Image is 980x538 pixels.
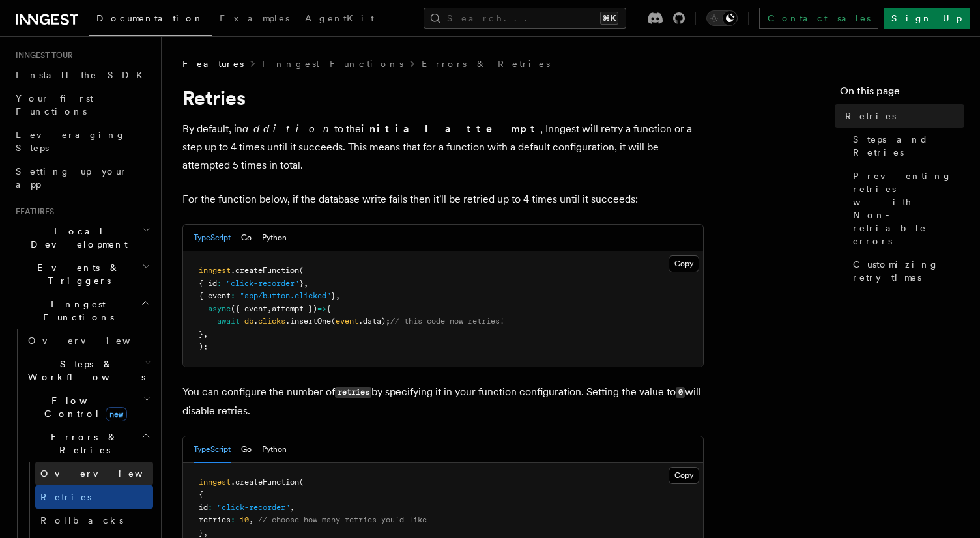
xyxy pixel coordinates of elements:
p: You can configure the number of by specifying it in your function configuration. Setting the valu... [182,383,704,420]
span: Examples [220,13,289,23]
span: .insertOne [285,317,331,326]
span: } [331,291,336,300]
button: TypeScript [194,225,231,251]
span: "app/button.clicked" [240,291,331,300]
span: 10 [240,515,249,524]
button: TypeScript [194,436,231,463]
a: Examples [212,4,297,35]
span: Events & Triggers [10,261,142,287]
span: Preventing retries with Non-retriable errors [853,169,964,248]
a: Retries [35,485,153,509]
button: Go [241,436,252,463]
span: db [244,317,253,326]
a: Preventing retries with Non-retriable errors [848,164,964,253]
span: // choose how many retries you'd like [258,515,427,524]
span: Flow Control [23,394,143,420]
span: : [208,503,212,512]
a: Rollbacks [35,509,153,532]
a: Retries [840,104,964,128]
span: } [199,330,203,339]
h4: On this page [840,83,964,104]
span: { event [199,291,231,300]
span: Customizing retry times [853,258,964,284]
span: ( [299,477,304,487]
span: ({ event [231,304,267,313]
span: retries [199,515,231,524]
span: { [326,304,331,313]
p: For the function below, if the database write fails then it'll be retried up to 4 times until it ... [182,190,704,208]
button: Python [262,225,287,251]
span: , [203,330,208,339]
span: , [267,304,272,313]
a: AgentKit [297,4,382,35]
span: , [249,515,253,524]
span: : [217,279,222,288]
button: Flow Controlnew [23,389,153,425]
span: Retries [40,492,91,502]
a: Overview [23,329,153,352]
span: : [231,515,235,524]
span: Install the SDK [16,70,151,80]
a: Documentation [89,4,212,36]
span: AgentKit [305,13,374,23]
span: attempt }) [272,304,317,313]
span: , [290,503,295,512]
span: Inngest Functions [10,298,141,324]
span: ); [199,342,208,351]
kbd: ⌘K [600,12,618,25]
button: Python [262,436,287,463]
button: Local Development [10,219,153,256]
span: => [317,304,326,313]
span: } [299,279,304,288]
a: Overview [35,462,153,485]
code: 0 [676,387,685,398]
span: new [106,407,127,421]
span: : [231,291,235,300]
a: Install the SDK [10,63,153,87]
a: Contact sales [759,8,878,29]
p: By default, in to the , Inngest will retry a function or a step up to 4 times until it succeeds. ... [182,120,704,175]
button: Go [241,225,252,251]
span: Features [10,206,54,217]
span: clicks [258,317,285,326]
span: Retries [845,109,896,122]
span: inngest [199,266,231,275]
button: Copy [669,467,699,484]
span: inngest [199,477,231,487]
a: Customizing retry times [848,253,964,289]
a: Sign Up [884,8,970,29]
em: addition [242,122,334,135]
span: Overview [40,468,175,479]
span: , [336,291,340,300]
button: Copy [669,255,699,272]
span: async [208,304,231,313]
span: Steps and Retries [853,133,964,159]
a: Leveraging Steps [10,123,153,160]
span: Features [182,57,244,70]
span: // this code now retries! [390,317,504,326]
strong: initial attempt [361,122,540,135]
span: id [199,503,208,512]
span: event [336,317,358,326]
span: Steps & Workflows [23,358,145,384]
span: , [203,528,208,537]
button: Inngest Functions [10,292,153,329]
span: Rollbacks [40,515,123,526]
a: Inngest Functions [262,57,403,70]
span: , [304,279,308,288]
span: Your first Functions [16,93,93,117]
span: ( [299,266,304,275]
span: .createFunction [231,477,299,487]
span: . [253,317,258,326]
a: Steps and Retries [848,128,964,164]
button: Toggle dark mode [706,10,738,26]
button: Events & Triggers [10,256,153,292]
span: Overview [28,335,162,346]
span: Leveraging Steps [16,130,126,153]
span: ( [331,317,336,326]
button: Errors & Retries [23,425,153,462]
span: { id [199,279,217,288]
a: Your first Functions [10,87,153,123]
span: } [199,528,203,537]
button: Steps & Workflows [23,352,153,389]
